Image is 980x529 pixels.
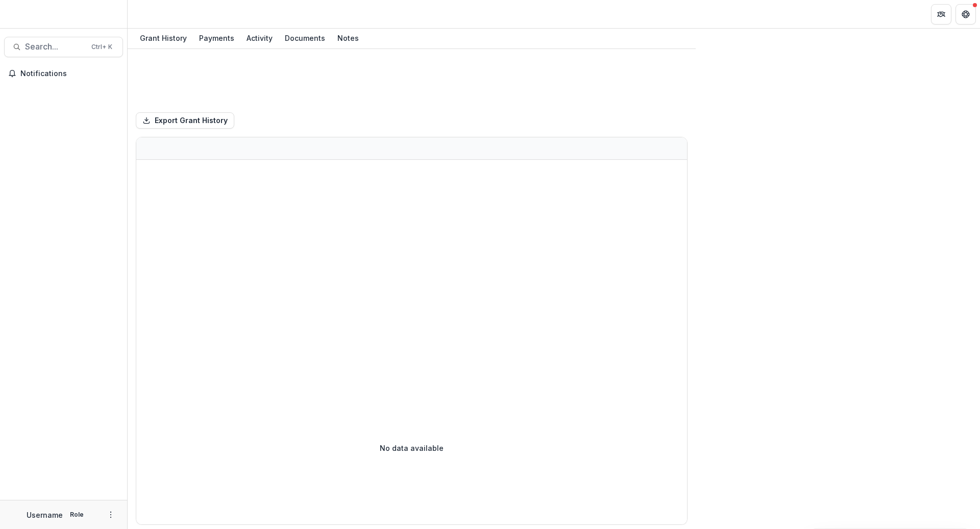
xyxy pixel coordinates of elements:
[242,29,277,49] a: Activity
[105,509,117,521] button: More
[955,4,976,25] button: Get Help
[195,29,238,49] a: Payments
[4,65,123,82] button: Notifications
[281,29,329,49] a: Documents
[27,510,63,520] p: Username
[20,69,119,78] span: Notifications
[242,31,277,45] div: Activity
[89,41,114,53] div: Ctrl + K
[931,4,951,25] button: Partners
[333,29,363,49] a: Notes
[333,31,363,45] div: Notes
[281,31,329,45] div: Documents
[195,31,238,45] div: Payments
[67,510,87,519] p: Role
[25,42,85,52] span: Search...
[136,29,191,49] a: Grant History
[136,112,234,129] button: Export Grant History
[380,443,444,453] p: No data available
[136,31,191,45] div: Grant History
[4,37,123,57] button: Search...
